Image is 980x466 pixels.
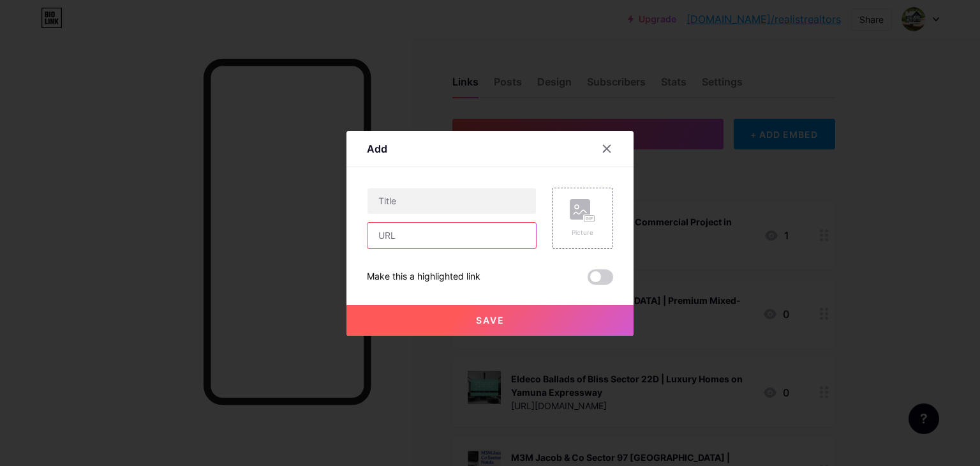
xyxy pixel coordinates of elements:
div: Make this a highlighted link [367,269,480,285]
div: Add [367,141,387,156]
button: Save [346,305,634,336]
input: Title [367,188,536,214]
div: Picture [570,228,595,237]
span: Save [476,315,505,326]
input: URL [367,223,536,248]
